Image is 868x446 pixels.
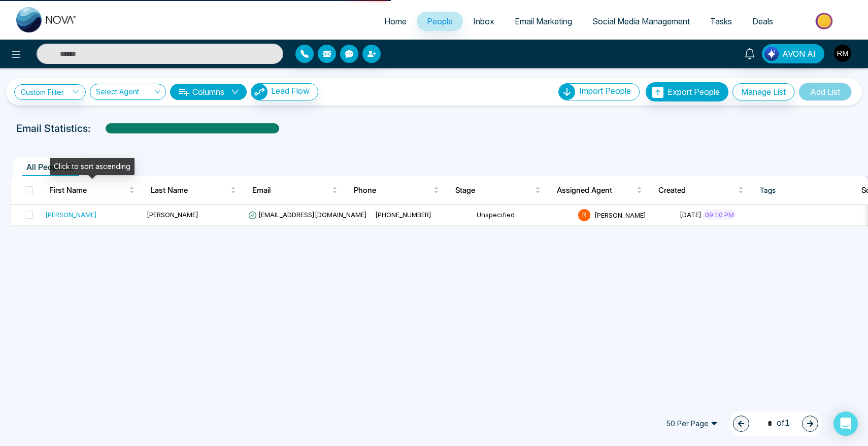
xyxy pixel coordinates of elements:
span: of 1 [761,417,790,430]
p: Email Statistics: [16,121,90,136]
th: Stage [447,176,549,204]
a: Custom Filter [14,84,86,100]
th: Email [244,176,346,204]
span: R [578,209,590,221]
span: Created [658,184,736,196]
button: AVON AI [762,44,824,63]
span: AVON AI [782,48,816,60]
button: Lead Flow [251,83,318,100]
span: Export People [667,87,720,97]
span: Social Media Management [592,16,690,26]
span: [EMAIL_ADDRESS][DOMAIN_NAME] [248,211,367,219]
a: Tasks [700,12,742,31]
button: Columnsdown [170,84,247,100]
span: Assigned Agent [557,184,635,196]
span: Inbox [473,16,494,26]
a: Inbox [463,12,505,31]
span: Phone [354,184,431,196]
span: Last Name [151,184,228,196]
span: Email Marketing [515,16,572,26]
img: Nova CRM Logo [16,7,77,32]
span: First Name [49,184,127,196]
th: Assigned Agent [549,176,650,204]
span: [PERSON_NAME] [594,211,646,219]
img: User Avatar [834,45,851,62]
span: 50 Per Page [659,416,725,432]
a: Lead FlowLead Flow [247,83,318,100]
button: Export People [646,82,728,101]
a: Social Media Management [582,12,700,31]
div: Open Intercom Messenger [833,411,858,436]
span: People [427,16,453,26]
th: Phone [346,176,447,204]
a: People [417,12,463,31]
span: Tasks [710,16,732,26]
div: [PERSON_NAME] [45,210,97,220]
span: Home [384,16,407,26]
a: Email Marketing [505,12,582,31]
th: Tags [752,176,853,204]
a: Home [374,12,417,31]
th: Created [650,176,752,204]
span: [PERSON_NAME] [147,211,198,219]
th: First Name [41,176,143,204]
img: Lead Flow [251,84,268,100]
th: Last Name [143,176,244,204]
span: 09:10 PM [703,210,736,220]
div: Click to sort ascending [50,158,135,175]
td: Unspecified [473,205,574,226]
img: Market-place.gif [788,10,862,32]
span: Deals [752,16,773,26]
a: Deals [742,12,783,31]
span: [DATE] [680,211,702,219]
span: All People ( 1 ) [22,162,79,172]
span: Stage [455,184,533,196]
img: Lead Flow [764,47,779,61]
span: Email [252,184,330,196]
span: Lead Flow [271,86,310,96]
span: down [231,88,239,96]
span: [PHONE_NUMBER] [375,211,431,219]
button: Manage List [732,83,794,100]
span: Import People [579,86,631,96]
